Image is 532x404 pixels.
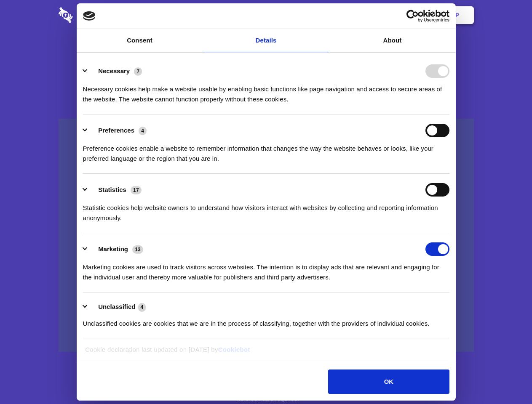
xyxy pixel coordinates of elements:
a: Pricing [247,2,284,28]
a: About [329,29,456,52]
img: logo-wordmark-white-trans-d4663122ce5f474addd5e946df7df03e33cb6a1c49d2221995e7729f52c070b2.svg [59,7,131,23]
iframe: Drift Widget Chat Controller [490,362,522,394]
div: Unclassified cookies are cookies that we are in the process of classifying, together with the pro... [83,312,449,329]
span: 13 [132,245,143,254]
button: OK [328,369,449,394]
h1: Eliminate Slack Data Loss. [59,38,474,68]
a: Cookiebot [218,346,250,353]
h4: Auto-redaction of sensitive data, encrypted data sharing and self-destructing private chats. Shar... [59,77,474,104]
button: Preferences (4) [83,124,152,137]
div: Preference cookies enable a website to remember information that changes the way the website beha... [83,137,449,164]
div: Necessary cookies help make a website usable by enabling basic functions like page navigation and... [83,78,449,104]
button: Marketing (13) [83,242,149,256]
span: 7 [134,67,142,76]
a: Usercentrics Cookiebot - opens in a new window [376,10,449,22]
a: Wistia video thumbnail [59,119,474,352]
span: 4 [139,127,147,135]
button: Unclassified (4) [83,302,151,312]
a: Login [382,2,419,28]
label: Statistics [98,186,126,193]
div: Statistic cookies help website owners to understand how visitors interact with websites by collec... [83,197,449,223]
a: Details [203,29,329,52]
a: Contact [342,2,380,28]
span: 17 [131,186,142,194]
label: Necessary [98,67,130,74]
span: 4 [138,303,146,311]
div: Marketing cookies are used to track visitors across websites. The intention is to display ads tha... [83,256,449,282]
button: Statistics (17) [83,183,147,197]
label: Marketing [98,245,128,252]
label: Preferences [98,127,134,134]
img: logo [83,11,96,21]
button: Necessary (7) [83,64,147,78]
div: Cookie declaration last updated on [DATE] by [79,345,453,361]
a: Consent [77,29,203,52]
